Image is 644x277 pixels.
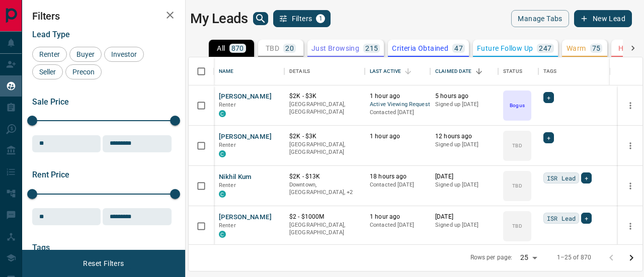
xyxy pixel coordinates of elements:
[370,213,425,221] p: 1 hour ago
[470,253,513,262] p: Rows per page:
[401,64,415,78] button: Sort
[592,45,601,52] p: 75
[266,45,279,52] p: TBD
[512,142,522,149] p: TBD
[618,45,633,52] p: HOT
[370,92,425,101] p: 1 hour ago
[32,64,63,79] div: Seller
[435,132,493,141] p: 12 hours ago
[219,110,226,117] div: condos.ca
[219,213,272,222] button: [PERSON_NAME]
[317,15,324,22] span: 1
[104,47,144,62] div: Investor
[219,222,236,229] span: Renter
[623,138,638,153] button: more
[219,172,252,182] button: Nikhil Kum
[370,132,425,141] p: 1 hour ago
[538,57,631,85] div: Tags
[547,213,576,223] span: ISR Lead
[543,92,554,103] div: +
[365,45,378,52] p: 215
[547,93,550,103] span: +
[435,57,472,85] div: Claimed Date
[32,47,67,62] div: Renter
[370,109,425,117] p: Contacted [DATE]
[623,98,638,113] button: more
[623,178,638,194] button: more
[108,50,140,58] span: Investor
[543,57,557,85] div: Tags
[289,92,360,101] p: $2K - $3K
[32,97,69,107] span: Sale Price
[435,213,493,221] p: [DATE]
[219,102,236,108] span: Renter
[585,173,588,183] span: +
[477,45,533,52] p: Future Follow Up
[512,222,522,230] p: TBD
[435,221,493,229] p: Signed up [DATE]
[32,243,50,252] span: Tags
[289,172,360,181] p: $2K - $13K
[365,57,430,85] div: Last Active
[219,92,272,102] button: [PERSON_NAME]
[289,221,360,237] p: [GEOGRAPHIC_DATA], [GEOGRAPHIC_DATA]
[511,10,569,27] button: Manage Tabs
[289,57,310,85] div: Details
[289,141,360,156] p: [GEOGRAPHIC_DATA], [GEOGRAPHIC_DATA]
[516,250,540,265] div: 25
[567,45,586,52] p: Warm
[32,30,70,39] span: Lead Type
[581,213,592,224] div: +
[289,181,360,197] p: West End, Toronto
[435,101,493,109] p: Signed up [DATE]
[392,45,448,52] p: Criteria Obtained
[557,253,591,262] p: 1–25 of 870
[370,221,425,229] p: Contacted [DATE]
[289,132,360,141] p: $2K - $3K
[190,11,248,27] h1: My Leads
[217,45,225,52] p: All
[76,255,130,272] button: Reset Filters
[621,248,641,268] button: Go to next page
[32,170,69,179] span: Rent Price
[285,45,294,52] p: 20
[547,173,576,183] span: ISR Lead
[219,57,234,85] div: Name
[69,47,102,62] div: Buyer
[472,64,486,78] button: Sort
[574,10,632,27] button: New Lead
[581,172,592,183] div: +
[219,150,226,157] div: condos.ca
[69,68,98,76] span: Precon
[73,50,98,58] span: Buyer
[253,12,268,25] button: search button
[543,132,554,143] div: +
[219,191,226,198] div: condos.ca
[498,57,538,85] div: Status
[231,45,244,52] p: 870
[539,45,551,52] p: 247
[370,101,425,109] span: Active Viewing Request
[547,133,550,143] span: +
[219,182,236,189] span: Renter
[585,213,588,223] span: +
[65,64,102,79] div: Precon
[289,101,360,116] p: [GEOGRAPHIC_DATA], [GEOGRAPHIC_DATA]
[370,57,401,85] div: Last Active
[512,182,522,190] p: TBD
[435,172,493,181] p: [DATE]
[32,10,175,22] h2: Filters
[273,10,331,27] button: Filters1
[435,181,493,189] p: Signed up [DATE]
[623,219,638,234] button: more
[36,68,59,76] span: Seller
[284,57,365,85] div: Details
[510,102,524,109] p: Bogus
[430,57,498,85] div: Claimed Date
[36,50,63,58] span: Renter
[289,213,360,221] p: $2 - $1000M
[503,57,522,85] div: Status
[219,142,236,148] span: Renter
[435,141,493,149] p: Signed up [DATE]
[370,181,425,189] p: Contacted [DATE]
